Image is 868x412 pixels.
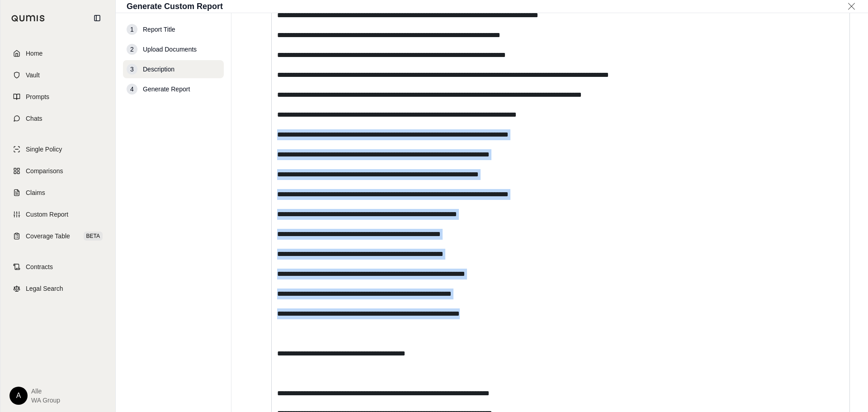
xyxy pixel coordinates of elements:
[6,183,110,203] a: Claims
[84,232,103,241] span: BETA
[26,71,40,80] span: Vault
[6,226,110,246] a: Coverage TableBETA
[6,87,110,107] a: Prompts
[31,387,60,396] span: Alle
[143,85,190,94] span: Generate Report
[143,45,197,54] span: Upload Documents
[127,84,137,95] div: 4
[6,161,110,181] a: Comparisons
[26,92,49,101] span: Prompts
[11,15,45,22] img: Qumis Logo
[6,204,110,224] a: Custom Report
[6,279,110,298] a: Legal Search
[26,210,68,219] span: Custom Report
[143,25,175,34] span: Report Title
[9,387,28,405] div: A
[26,188,45,197] span: Claims
[6,43,110,63] a: Home
[6,109,110,128] a: Chats
[26,114,42,123] span: Chats
[6,65,110,85] a: Vault
[31,396,60,405] span: WA Group
[127,44,137,55] div: 2
[6,257,110,277] a: Contracts
[127,64,137,75] div: 3
[26,145,62,154] span: Single Policy
[6,139,110,159] a: Single Policy
[143,65,175,74] span: Description
[90,11,104,25] button: Collapse sidebar
[26,49,42,58] span: Home
[26,284,63,293] span: Legal Search
[26,232,70,241] span: Coverage Table
[127,24,137,35] div: 1
[26,262,53,271] span: Contracts
[26,166,63,175] span: Comparisons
